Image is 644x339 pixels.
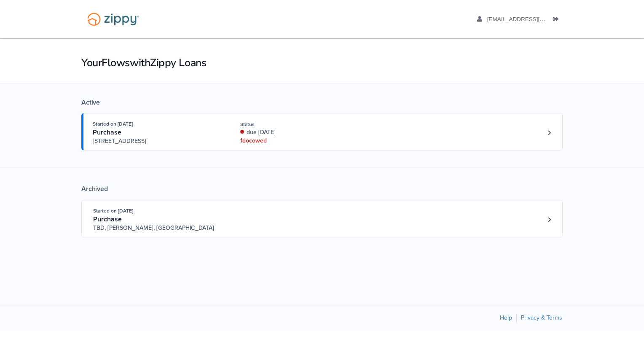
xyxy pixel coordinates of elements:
span: Purchase [93,215,122,223]
a: Loan number 3828544 [543,213,555,226]
span: Purchase [93,128,121,137]
span: lbraley7@att.net [487,16,584,22]
a: Loan number 4227761 [543,126,555,139]
div: Status [240,121,353,128]
a: Privacy & Terms [521,314,562,321]
span: Started on [DATE] [93,121,133,127]
span: Started on [DATE] [93,208,133,214]
div: Archived [81,185,563,193]
a: Help [500,314,512,321]
span: [STREET_ADDRESS] [93,137,221,145]
a: Open loan 4227761 [81,113,563,151]
div: due [DATE] [240,128,353,137]
img: Logo [82,8,145,30]
a: Log out [553,16,562,24]
h1: Your Flows with Zippy Loans [81,56,563,70]
a: Open loan 3828544 [81,200,563,237]
div: Active [81,98,563,107]
span: TBD, [PERSON_NAME], [GEOGRAPHIC_DATA] [93,224,222,232]
div: 1 doc owed [240,137,353,145]
a: edit profile [477,16,584,24]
